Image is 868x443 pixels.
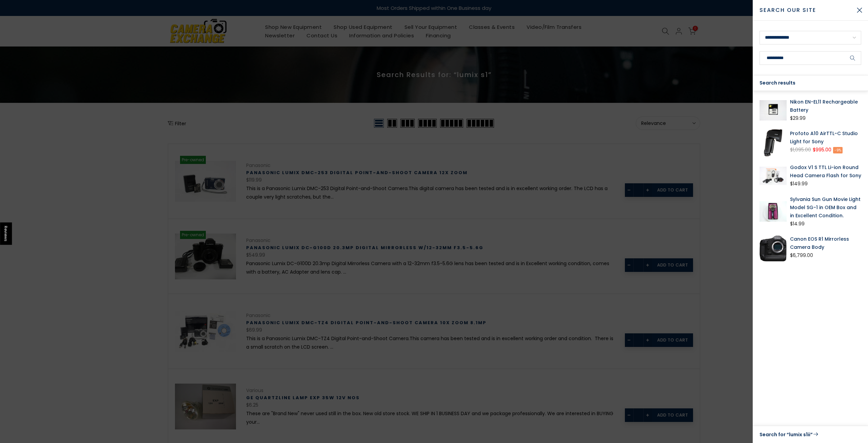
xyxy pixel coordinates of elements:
a: Profoto A10 AirTTL-C Studio Light for Sony [790,129,861,146]
img: Profoto A10 AirTTL-C Studio Light for Sony Flash Units and Accessories - Shoe Mount Flash Units P... [759,129,787,156]
img: Nikon EN-EL11 Rechargeable Battery Batteries - Digital Camera Batteries Nikon NIK25775 [759,98,787,123]
span: -9% [833,147,843,153]
img: Sylvania Sun Gun Movie Light Model SG-1 in OEM Box and in Excellent Condition. Movie Cameras and ... [759,195,787,228]
div: $14.99 [790,220,805,228]
a: Godox V1 S TTL Li-ion Round Head Camera Flash for Sony [790,163,861,180]
a: Search for “lumix s1ii” [759,430,861,439]
del: $1,095.00 [790,146,811,153]
span: Search Our Site [759,6,851,14]
div: $29.99 [790,114,806,123]
ins: $995.00 [813,146,831,154]
div: Search results [753,75,868,91]
a: Sylvania Sun Gun Movie Light Model SG-1 in OEM Box and in Excellent Condition. [790,195,861,220]
a: Nikon EN-EL11 Rechargeable Battery [790,98,861,114]
button: Close Search [851,2,868,19]
div: $6,799.00 [790,251,813,260]
img: Godox V1 S TTL Li-ion Round Head Camera Flash for Sony Flash Units and Accessories - Shoe Mount F... [759,163,787,188]
a: Canon EOS R1 Mirrorless Camera Body [790,235,861,251]
div: $149.99 [790,180,808,188]
img: Canon EOS R1 Mirrorless Camera Body - PREORDER NOW - Expected Delivery November 2024 Digital Came... [759,235,787,262]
